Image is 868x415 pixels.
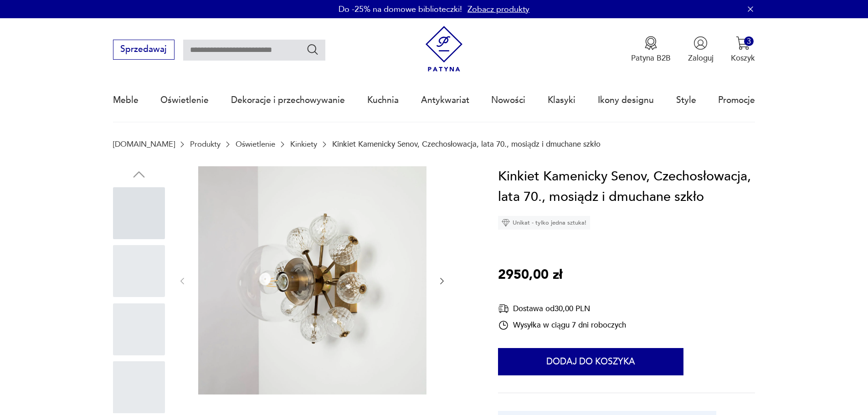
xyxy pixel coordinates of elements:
p: Do -25% na domowe biblioteczki! [339,4,462,15]
button: 3Koszyk [731,36,755,63]
img: Ikona diamentu [502,219,510,227]
a: Kinkiety [290,140,317,149]
div: Unikat - tylko jedna sztuka! [498,216,590,230]
a: Oświetlenie [160,79,209,121]
a: Klasyki [548,79,575,121]
a: Kuchnia [367,79,399,121]
p: Zaloguj [688,53,714,63]
img: Ikonka użytkownika [693,36,708,50]
a: Meble [113,79,139,121]
p: Kinkiet Kamenicky Senov, Czechosłowacja, lata 70., mosiądz i dmuchane szkło [332,140,601,149]
div: 3 [744,36,754,46]
img: Patyna - sklep z meblami i dekoracjami vintage [421,26,467,72]
button: Szukaj [306,43,319,56]
img: Zdjęcie produktu Kinkiet Kamenicky Senov, Czechosłowacja, lata 70., mosiądz i dmuchane szkło [198,166,426,395]
div: Dostawa od 30,00 PLN [498,303,626,314]
img: Ikona dostawy [498,303,509,314]
h1: Kinkiet Kamenicky Senov, Czechosłowacja, lata 70., mosiądz i dmuchane szkło [498,166,755,208]
img: Ikona koszyka [736,36,750,50]
a: Ikony designu [598,79,654,121]
button: Zaloguj [688,36,714,63]
a: Produkty [190,140,221,149]
p: Patyna B2B [631,53,671,63]
a: Dekoracje i przechowywanie [231,79,345,121]
a: Ikona medaluPatyna B2B [631,36,671,63]
a: Nowości [491,79,525,121]
p: 2950,00 zł [498,265,562,286]
a: Oświetlenie [236,140,275,149]
button: Dodaj do koszyka [498,348,683,375]
button: Patyna B2B [631,36,671,63]
p: Koszyk [731,53,755,63]
a: [DOMAIN_NAME] [113,140,175,149]
a: Zobacz produkty [467,4,529,15]
button: Sprzedawaj [113,40,175,60]
a: Antykwariat [421,79,469,121]
img: Ikona medalu [644,36,658,50]
a: Sprzedawaj [113,46,175,54]
a: Style [676,79,696,121]
div: Wysyłka w ciągu 7 dni roboczych [498,320,626,331]
a: Promocje [718,79,755,121]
